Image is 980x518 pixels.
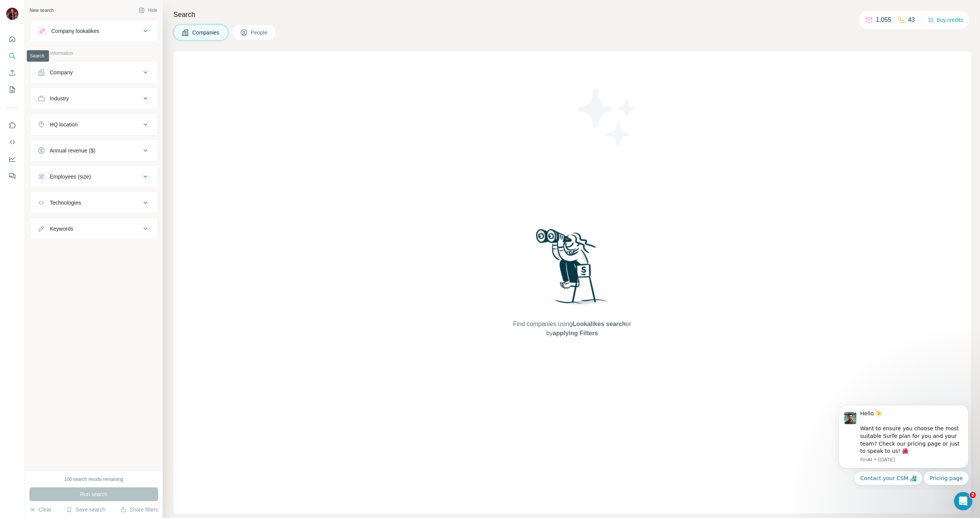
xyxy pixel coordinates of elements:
[30,141,158,160] button: Annual revenue ($)
[133,5,163,16] button: Hide
[30,167,158,186] button: Employees (size)
[6,66,18,80] button: Enrich CSV
[6,8,18,20] img: Avatar
[876,15,891,25] p: 1,055
[251,29,268,36] span: People
[50,95,69,102] div: Industry
[64,476,123,483] div: 100 search results remaining
[30,193,158,212] button: Technologies
[511,320,633,338] span: Find companies using or by
[50,225,73,233] div: Keywords
[908,15,915,25] p: 43
[192,29,220,36] span: Companies
[928,15,963,25] button: Buy credits
[6,118,18,132] button: Use Surfe on LinkedIn
[30,220,158,238] button: Keywords
[29,50,158,57] p: Company information
[50,173,91,180] div: Employees (size)
[30,22,158,40] button: Company lookalikes
[50,69,73,76] div: Company
[827,398,980,490] iframe: Intercom notifications message
[29,7,54,14] div: New search
[573,321,626,327] span: Lookalikes search
[30,115,158,134] button: HQ location
[50,147,95,154] div: Annual revenue ($)
[954,492,972,510] iframe: Intercom live chat
[572,82,641,151] img: Surfe Illustration - Stars
[30,63,158,82] button: Company
[30,89,158,108] button: Industry
[6,152,18,166] button: Dashboard
[120,506,158,513] button: Share filters
[51,27,99,35] div: Company lookalikes
[6,135,18,149] button: Use Surfe API
[6,169,18,183] button: Feedback
[6,32,18,46] button: Quick start
[66,506,105,513] button: Save search
[50,121,78,128] div: HQ location
[970,492,976,498] span: 2
[29,506,51,513] button: Clear
[50,199,81,207] div: Technologies
[173,9,971,20] h4: Search
[532,227,612,312] img: Surfe Illustration - Woman searching with binoculars
[6,49,18,63] button: Search
[553,330,598,336] span: applying Filters
[6,83,18,97] button: My lists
